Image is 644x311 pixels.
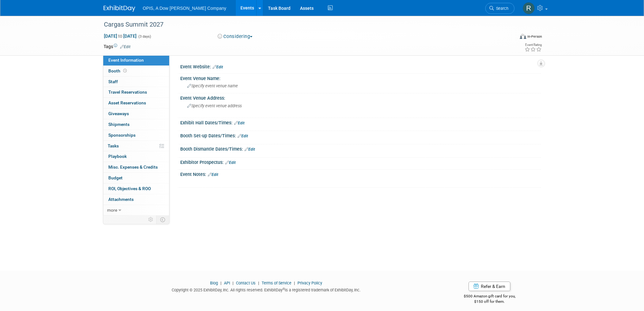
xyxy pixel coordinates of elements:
button: Considering [215,33,255,40]
span: ROI, Objectives & ROO [108,186,151,191]
img: ExhibitDay [104,5,135,12]
span: Specify event venue name [187,84,238,88]
div: Event Venue Name: [180,74,541,82]
a: Edit [234,121,245,125]
a: Giveaways [103,109,169,119]
a: Edit [225,160,236,165]
a: Edit [245,147,255,152]
span: Specify event venue address [187,103,242,108]
div: Copyright © 2025 ExhibitDay, Inc. All rights reserved. ExhibitDay is a registered trademark of Ex... [104,286,429,293]
a: Staff [103,77,169,87]
span: | [257,281,261,285]
a: Tasks [103,141,169,151]
div: Exhibitor Prospectus: [180,158,541,166]
span: more [107,208,117,213]
a: Travel Reservations [103,87,169,97]
span: Attachments [108,197,134,202]
div: Event Venue Address: [180,93,541,101]
span: Shipments [108,122,130,127]
span: Giveaways [108,111,129,116]
a: Edit [120,45,131,49]
a: Contact Us [236,281,256,285]
td: Toggle Event Tabs [156,215,169,224]
a: Edit [238,134,248,138]
a: ROI, Objectives & ROO [103,183,169,194]
a: Asset Reservations [103,98,169,108]
a: Event Information [103,55,169,65]
a: more [103,205,169,215]
a: Search [485,3,514,14]
span: Staff [108,79,118,84]
span: Playbook [108,154,127,159]
span: Booth [108,68,128,73]
div: $150 off for them. [438,299,541,304]
span: Travel Reservations [108,90,147,95]
span: Misc. Expenses & Credits [108,165,158,170]
div: Event Format [477,33,542,42]
div: Booth Set-up Dates/Times: [180,131,541,139]
span: to [117,34,123,39]
span: | [219,281,223,285]
a: Playbook [103,151,169,162]
sup: ® [283,287,285,291]
span: (3 days) [138,34,151,39]
div: $500 Amazon gift card for you, [438,289,541,304]
div: Exhibit Hall Dates/Times: [180,118,541,126]
a: Refer & Earn [469,282,510,291]
a: Terms of Service [262,281,291,285]
div: Event Website: [180,62,541,70]
div: Event Rating [525,43,542,47]
div: Event Notes: [180,170,541,178]
div: Cargas Summit 2027 [102,19,505,30]
span: Budget [108,175,123,180]
img: Renee Ortner [523,2,535,14]
div: Booth Dismantle Dates/Times: [180,144,541,152]
td: Tags [104,43,131,50]
span: Tasks [108,143,119,148]
a: Shipments [103,119,169,130]
a: API [224,281,230,285]
a: Budget [103,173,169,183]
a: Edit [208,172,218,177]
td: Personalize Event Tab Strip [145,215,156,224]
a: Blog [210,281,218,285]
span: Booth not reserved yet [122,68,128,73]
a: Sponsorships [103,130,169,140]
span: [DATE] [DATE] [104,33,137,39]
span: Search [494,6,508,11]
span: Sponsorships [108,133,136,138]
span: | [231,281,235,285]
a: Booth [103,66,169,76]
span: Event Information [108,58,144,63]
a: Privacy Policy [297,281,322,285]
a: Edit [213,65,223,69]
img: Format-Inperson.png [520,34,526,39]
div: In-Person [527,34,542,39]
span: Asset Reservations [108,100,146,105]
a: Misc. Expenses & Credits [103,162,169,172]
span: OPIS, A Dow [PERSON_NAME] Company [143,6,226,11]
a: Attachments [103,194,169,205]
span: | [292,281,296,285]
